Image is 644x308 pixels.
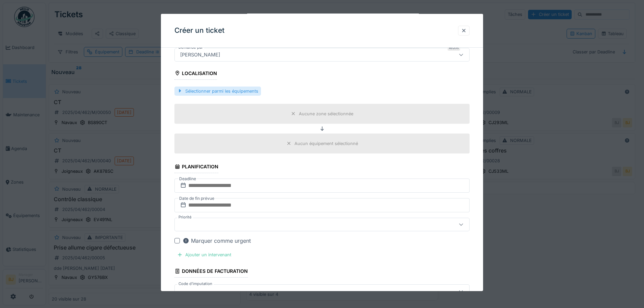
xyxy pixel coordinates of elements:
[299,111,353,117] div: Aucune zone sélectionnée
[174,162,218,173] div: Planification
[174,250,234,259] div: Ajouter un intervenant
[294,140,358,147] div: Aucun équipement sélectionné
[177,214,193,220] label: Priorité
[177,45,204,50] label: Demandé par
[178,195,215,202] label: Date de fin prévue
[174,26,224,35] h3: Créer un ticket
[174,87,261,96] div: Sélectionner parmi les équipements
[177,281,214,287] label: Code d'imputation
[183,237,251,245] div: Marquer comme urgent
[448,45,460,51] div: Requis
[174,266,248,278] div: Données de facturation
[178,175,197,183] label: Deadline
[174,68,217,80] div: Localisation
[177,51,223,58] div: [PERSON_NAME]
